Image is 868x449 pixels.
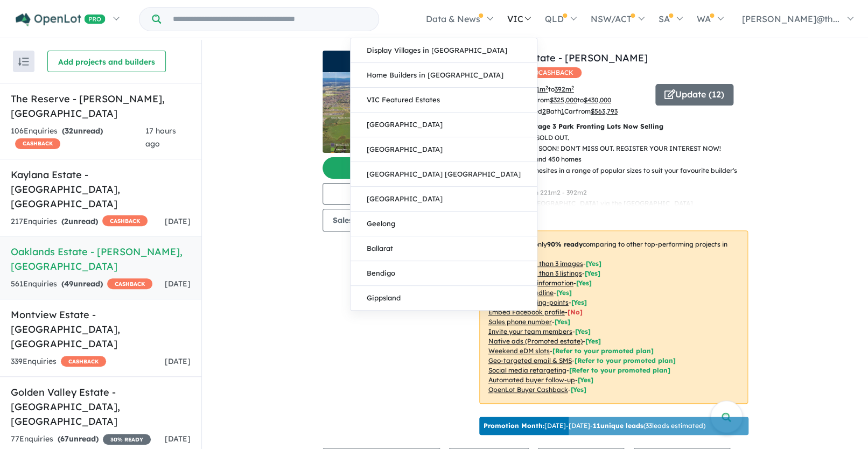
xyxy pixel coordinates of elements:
[323,51,457,153] a: Oaklands Estate - Bonnie Brook LogoOaklands Estate - Bonnie Brook
[571,85,574,90] sup: 2
[488,318,552,326] u: Sales phone number
[484,421,705,431] p: [DATE] - [DATE] - ( 33 leads estimated)
[488,366,566,374] u: Social media retargeting
[571,385,586,394] span: [Yes]
[550,96,577,104] u: $ 325,000
[102,215,148,226] span: CASHBACK
[569,366,670,374] span: [Refer to your promoted plan]
[488,327,572,335] u: Invite your team members
[479,198,757,209] p: - Easy access to [GEOGRAPHIC_DATA] via the [GEOGRAPHIC_DATA]
[479,230,748,404] p: Your project is only comparing to other top-performing projects in your area: - - - - - - - - - -...
[479,106,647,117] p: Bed Bath Car from
[323,209,471,231] button: Sales Number:[PHONE_NUMBER]
[11,92,191,121] h5: The Reserve - [PERSON_NAME] , [GEOGRAPHIC_DATA]
[47,51,166,72] button: Add projects and builders
[64,279,73,289] span: 49
[479,52,648,64] a: Oaklands Estate - [PERSON_NAME]
[61,356,106,367] span: CASHBACK
[11,355,106,368] div: 339 Enquir ies
[351,137,537,162] a: [GEOGRAPHIC_DATA]
[165,279,191,289] span: [DATE]
[351,212,537,236] a: Geelong
[488,337,583,345] u: Native ads (Promoted estate)
[60,434,69,444] span: 67
[479,187,757,198] p: - Lots ranging from 221m2 - 392m2
[561,107,564,115] u: 1
[62,126,103,136] strong: ( unread)
[11,278,152,291] div: 561 Enquir ies
[11,215,148,228] div: 217 Enquir ies
[479,132,757,143] p: - STAGE 3 ALMOST SOLD OUT.
[351,63,537,88] a: Home Builders in [GEOGRAPHIC_DATA]
[488,308,565,316] u: Embed Facebook profile
[479,154,757,165] p: - Designed for around 450 homes
[548,85,574,93] span: to
[15,138,60,149] span: CASHBACK
[488,356,572,364] u: Geo-targeted email & SMS
[479,143,757,154] p: - STAGE 4 COMING SOON! DON'T MISS OUT. REGISTER YOUR INTEREST NOW!
[61,216,98,226] strong: ( unread)
[545,85,548,90] sup: 2
[165,434,191,444] span: [DATE]
[591,107,618,115] u: $ 563,793
[578,376,593,384] span: [Yes]
[11,244,191,273] h5: Oaklands Estate - [PERSON_NAME] , [GEOGRAPHIC_DATA]
[479,165,757,187] p: - Easy building homesites in a range of popular sizes to suit your favourite builder's designs
[165,216,191,226] span: [DATE]
[323,72,457,153] img: Oaklands Estate - Bonnie Brook
[16,13,106,26] img: Openlot PRO Logo White
[351,162,537,187] a: [GEOGRAPHIC_DATA] [GEOGRAPHIC_DATA]
[145,126,176,149] span: 17 hours ago
[555,318,570,326] span: [ Yes ]
[18,58,29,66] img: sort.svg
[351,236,537,261] a: Ballarat
[529,85,548,93] u: 221 m
[593,422,643,430] b: 11 unique leads
[655,84,733,106] button: Update (12)
[323,157,457,179] button: Add images
[488,376,575,384] u: Automated buyer follow-up
[577,96,611,104] span: to
[547,240,583,248] b: 90 % ready
[61,279,103,289] strong: ( unread)
[11,385,191,429] h5: Golden Valley Estate - [GEOGRAPHIC_DATA] , [GEOGRAPHIC_DATA]
[351,113,537,137] a: [GEOGRAPHIC_DATA]
[107,278,152,289] span: CASHBACK
[585,269,600,277] span: [ Yes ]
[571,298,587,306] span: [ Yes ]
[479,121,748,132] p: NEW RELEASE: Stage 3 Park Fronting Lots Now Selling
[103,434,151,445] span: 30 % READY
[351,286,537,310] a: Gippsland
[64,216,68,226] span: 2
[556,289,572,297] span: [ Yes ]
[479,84,647,95] p: from
[552,347,654,355] span: [Refer to your promoted plan]
[11,307,191,351] h5: Montview Estate - [GEOGRAPHIC_DATA] , [GEOGRAPHIC_DATA]
[165,356,191,366] span: [DATE]
[65,126,73,136] span: 32
[351,38,537,63] a: Display Villages in [GEOGRAPHIC_DATA]
[576,279,592,287] span: [ Yes ]
[742,13,839,24] span: [PERSON_NAME]@th...
[484,422,544,430] b: Promotion Month:
[351,261,537,286] a: Bendigo
[586,259,601,268] span: [ Yes ]
[585,337,601,345] span: [Yes]
[584,96,611,104] u: $ 430,000
[488,347,550,355] u: Weekend eDM slots
[575,356,676,364] span: [Refer to your promoted plan]
[11,125,145,151] div: 106 Enquir ies
[58,434,99,444] strong: ( unread)
[479,95,647,106] p: start from
[351,88,537,113] a: VIC Featured Estates
[488,385,568,394] u: OpenLot Buyer Cashback
[555,85,574,93] u: 392 m
[351,187,537,212] a: [GEOGRAPHIC_DATA]
[542,107,546,115] u: 2
[327,55,453,68] img: Oaklands Estate - Bonnie Brook Logo
[11,433,151,446] div: 77 Enquir ies
[163,8,376,31] input: Try estate name, suburb, builder or developer
[575,327,591,335] span: [ Yes ]
[323,183,457,205] button: Status:Selling Now
[11,167,191,211] h5: Kaylana Estate - [GEOGRAPHIC_DATA] , [GEOGRAPHIC_DATA]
